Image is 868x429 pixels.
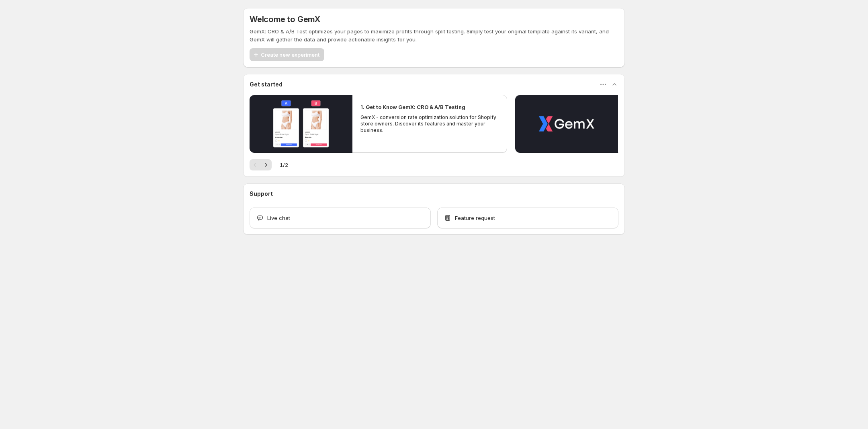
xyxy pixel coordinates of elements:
p: GemX - conversion rate optimization solution for Shopify store owners. Discover its features and ... [360,114,499,133]
span: Live chat [267,214,290,222]
p: GemX: CRO & A/B Test optimizes your pages to maximize profits through split testing. Simply test ... [250,27,618,43]
button: Next [260,159,272,170]
nav: Pagination [250,159,272,170]
button: Play video [250,95,352,153]
h3: Get started [250,80,283,88]
h2: 1. Get to Know GemX: CRO & A/B Testing [360,103,465,111]
button: Play video [515,95,618,153]
span: Feature request [455,214,495,222]
h5: Welcome to GemX [250,14,320,24]
h3: Support [250,190,273,198]
span: 1 / 2 [280,161,288,169]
